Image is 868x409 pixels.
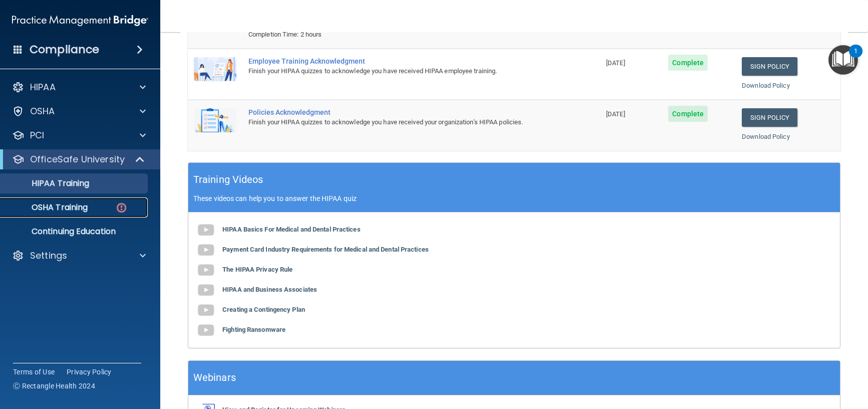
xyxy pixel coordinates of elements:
[668,55,708,71] span: Complete
[30,43,99,57] h4: Compliance
[248,65,550,77] div: Finish your HIPAA quizzes to acknowledge you have received HIPAA employee training.
[222,266,293,273] b: The HIPAA Privacy Rule
[7,227,143,237] p: Continuing Education
[196,260,216,280] img: gray_youtube_icon.38fcd6cc.png
[13,367,55,377] a: Terms of Use
[12,129,146,141] a: PCI
[193,171,263,188] h5: Training Videos
[248,108,550,116] div: Policies Acknowledgment
[248,29,550,41] div: Completion Time: 2 hours
[248,57,550,65] div: Employee Training Acknowledgment
[196,320,216,340] img: gray_youtube_icon.38fcd6cc.png
[67,367,112,377] a: Privacy Policy
[248,116,550,128] div: Finish your HIPAA quizzes to acknowledge you have received your organization’s HIPAA policies.
[606,110,625,118] span: [DATE]
[30,129,44,141] p: PCI
[30,81,56,93] p: HIPAA
[854,51,857,64] div: 1
[222,306,305,313] b: Creating a Contingency Plan
[222,286,317,293] b: HIPAA and Business Associates
[7,202,88,213] p: OSHA Training
[828,45,858,75] button: Open Resource Center, 1 new notification
[30,105,55,117] p: OSHA
[12,11,148,31] img: PMB logo
[222,246,429,253] b: Payment Card Industry Requirements for Medical and Dental Practices
[12,153,145,165] a: OfficeSafe University
[193,194,835,202] p: These videos can help you to answer the HIPAA quiz
[13,381,95,391] span: Ⓒ Rectangle Health 2024
[196,240,216,260] img: gray_youtube_icon.38fcd6cc.png
[222,226,361,233] b: HIPAA Basics For Medical and Dental Practices
[115,201,128,214] img: danger-circle.6113f641.png
[12,105,146,117] a: OSHA
[222,326,285,333] b: Fighting Ransomware
[196,300,216,320] img: gray_youtube_icon.38fcd6cc.png
[30,153,125,165] p: OfficeSafe University
[606,59,625,67] span: [DATE]
[742,82,790,89] a: Download Policy
[196,220,216,240] img: gray_youtube_icon.38fcd6cc.png
[196,280,216,300] img: gray_youtube_icon.38fcd6cc.png
[742,108,797,127] a: Sign Policy
[7,178,89,188] p: HIPAA Training
[668,106,708,122] span: Complete
[30,250,67,262] p: Settings
[742,57,797,76] a: Sign Policy
[193,369,236,386] h5: Webinars
[12,81,146,93] a: HIPAA
[742,133,790,140] a: Download Policy
[12,250,146,262] a: Settings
